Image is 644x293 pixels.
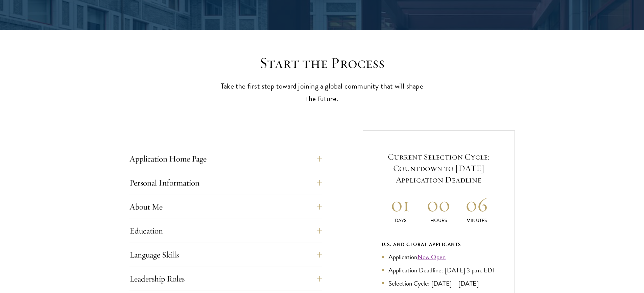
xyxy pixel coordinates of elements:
p: Take the first step toward joining a global community that will shape the future. [217,80,427,105]
button: Language Skills [129,247,322,263]
h2: Start the Process [217,54,427,73]
div: U.S. and Global Applicants [382,240,496,249]
p: Days [382,217,420,224]
button: Application Home Page [129,151,322,167]
button: Leadership Roles [129,271,322,287]
li: Application Deadline: [DATE] 3 p.m. EDT [382,265,496,275]
p: Minutes [458,217,496,224]
h2: 06 [458,192,496,217]
h2: 00 [420,192,458,217]
h5: Current Selection Cycle: Countdown to [DATE] Application Deadline [382,151,496,186]
button: About Me [129,199,322,215]
button: Personal Information [129,175,322,191]
li: Application [382,252,496,262]
a: Now Open [418,252,446,262]
h2: 01 [382,192,420,217]
button: Education [129,223,322,239]
li: Selection Cycle: [DATE] – [DATE] [382,278,496,288]
p: Hours [420,217,458,224]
